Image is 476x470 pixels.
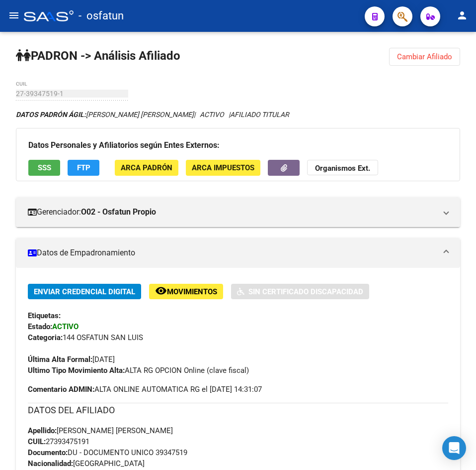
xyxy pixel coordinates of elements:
[38,164,51,173] span: SSS
[231,284,369,299] button: Sin Certificado Discapacidad
[230,111,289,118] span: AFILIADO TITULAR
[16,197,460,227] mat-expansion-panel-header: Gerenciador:O02 - Osfatun Propio
[28,247,436,258] mat-panel-title: Datos de Empadronamiento
[77,164,90,173] span: FTP
[52,322,79,331] strong: ACTIVO
[307,160,378,175] button: Organismos Ext.
[442,436,466,460] div: Open Intercom Messenger
[79,5,124,27] span: - osfatun
[28,448,187,457] span: DU - DOCUMENTO UNICO 39347519
[28,403,448,417] h3: DATOS DEL AFILIADO
[115,160,178,175] button: ARCA Padrón
[16,111,86,118] strong: DATOS PADRÓN ÁGIL:
[28,322,52,331] strong: Estado:
[28,459,145,468] span: [GEOGRAPHIC_DATA]
[34,287,135,296] span: Enviar Credencial Digital
[248,287,363,296] span: Sin Certificado Discapacidad
[16,111,194,118] span: [PERSON_NAME] [PERSON_NAME]
[28,426,173,435] span: [PERSON_NAME] [PERSON_NAME]
[315,164,370,173] strong: Organismos Ext.
[28,366,249,375] span: ALTA RG OPCION Online (clave fiscal)
[28,332,448,343] div: 144 OSFATUN SAN LUIS
[28,333,63,342] strong: Categoria:
[28,138,448,152] h3: Datos Personales y Afiliatorios según Entes Externos:
[28,160,60,175] button: SSS
[16,49,180,63] strong: PADRON -> Análisis Afiliado
[149,284,223,299] button: Movimientos
[155,285,167,297] mat-icon: remove_red_eye
[28,385,94,394] strong: Comentario ADMIN:
[16,111,289,118] i: | ACTIVO |
[68,160,99,175] button: FTP
[397,52,452,61] span: Cambiar Afiliado
[16,238,460,268] mat-expansion-panel-header: Datos de Empadronamiento
[28,384,262,395] span: ALTA ONLINE AUTOMATICA RG el [DATE] 14:31:07
[456,9,468,21] mat-icon: person
[167,287,217,296] span: Movimientos
[28,207,436,218] mat-panel-title: Gerenciador:
[28,284,141,299] button: Enviar Credencial Digital
[28,459,73,468] strong: Nacionalidad:
[81,207,156,218] strong: O02 - Osfatun Propio
[28,437,46,446] strong: CUIL:
[28,355,92,364] strong: Última Alta Formal:
[28,426,57,435] strong: Apellido:
[389,48,460,66] button: Cambiar Afiliado
[28,366,125,375] strong: Ultimo Tipo Movimiento Alta:
[28,448,68,457] strong: Documento:
[192,164,254,173] span: ARCA Impuestos
[28,437,89,446] span: 27393475191
[121,164,172,173] span: ARCA Padrón
[28,311,61,320] strong: Etiquetas:
[28,355,115,364] span: [DATE]
[8,9,20,21] mat-icon: menu
[186,160,260,175] button: ARCA Impuestos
